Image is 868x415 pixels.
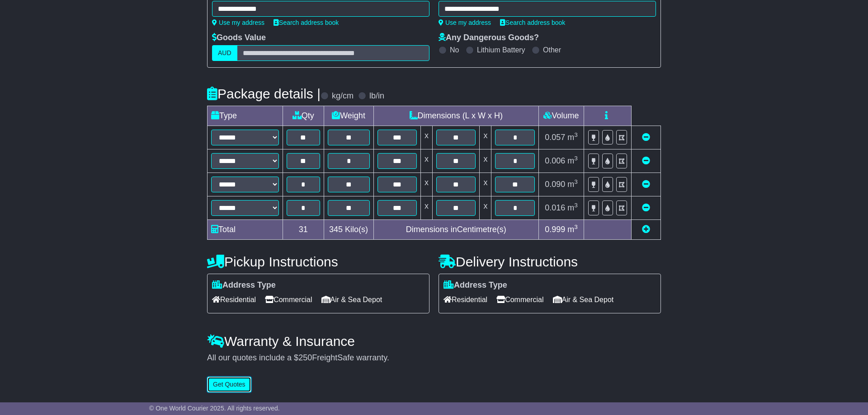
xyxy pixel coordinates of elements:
a: Search address book [500,19,565,26]
span: © One World Courier 2025. All rights reserved. [149,405,280,412]
label: lb/in [369,91,384,101]
td: x [421,149,433,173]
span: m [567,133,578,142]
h4: Pickup Instructions [207,254,429,269]
span: m [567,156,578,165]
td: Dimensions (L x W x H) [373,106,538,126]
a: Remove this item [642,156,650,165]
a: Add new item [642,225,650,234]
td: Dimensions in Centimetre(s) [373,220,538,240]
label: Goods Value [212,33,266,43]
span: m [567,180,578,189]
td: Volume [538,106,584,126]
span: 0.090 [545,180,565,189]
span: 0.057 [545,133,565,142]
td: x [421,196,433,220]
span: 0.999 [545,225,565,234]
a: Use my address [212,19,264,26]
span: Commercial [496,293,543,307]
span: Air & Sea Depot [321,293,382,307]
td: Total [208,220,283,240]
a: Remove this item [642,133,650,142]
label: Lithium Battery [477,46,525,54]
span: 0.016 [545,203,565,212]
span: 0.006 [545,156,565,165]
td: x [480,173,491,196]
span: 345 [329,225,343,234]
label: AUD [212,45,237,61]
td: x [480,126,491,149]
label: Other [543,46,561,54]
span: m [567,203,578,212]
span: 250 [298,353,312,362]
span: Commercial [265,293,312,307]
td: Qty [283,106,324,126]
span: Residential [212,293,256,307]
td: Kilo(s) [324,220,373,240]
sup: 3 [574,131,578,138]
td: x [421,126,433,149]
label: Address Type [212,280,276,290]
button: Get Quotes [207,377,251,392]
td: x [480,149,491,173]
sup: 3 [574,202,578,209]
sup: 3 [574,155,578,162]
td: Weight [324,106,373,126]
td: x [421,173,433,196]
td: x [480,196,491,220]
label: Any Dangerous Goods? [439,33,539,43]
span: Air & Sea Depot [553,293,614,307]
h4: Warranty & Insurance [207,334,661,349]
a: Remove this item [642,180,650,189]
a: Search address book [274,19,339,26]
a: Remove this item [642,203,650,212]
div: All our quotes include a $ FreightSafe warranty. [207,353,661,363]
span: Residential [443,293,487,307]
label: Address Type [443,280,507,290]
label: No [450,46,459,54]
label: kg/cm [332,91,354,101]
a: Use my address [439,19,491,26]
span: m [567,225,578,234]
h4: Package details | [207,86,321,101]
td: Type [208,106,283,126]
sup: 3 [574,224,578,230]
h4: Delivery Instructions [439,254,661,269]
td: 31 [283,220,324,240]
sup: 3 [574,178,578,185]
